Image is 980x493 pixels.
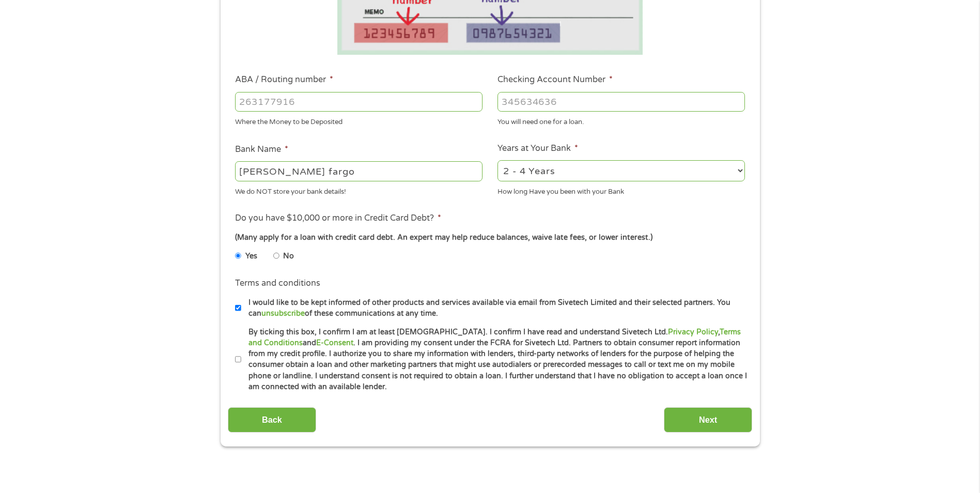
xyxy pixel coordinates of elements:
div: We do NOT store your bank details! [235,183,483,197]
a: Terms and Conditions [248,328,741,347]
label: No [283,251,294,262]
a: Privacy Policy [668,328,718,336]
label: I would like to be kept informed of other products and services available via email from Sivetech... [241,297,748,319]
input: 263177916 [235,92,483,112]
label: ABA / Routing number [235,74,333,85]
label: Yes [245,251,257,262]
div: (Many apply for a loan with credit card debt. An expert may help reduce balances, waive late fees... [235,232,744,243]
div: Where the Money to be Deposited [235,114,483,128]
div: How long Have you been with your Bank [497,183,745,197]
input: 345634636 [497,92,745,112]
a: E-Consent [316,338,353,347]
label: Bank Name [235,144,288,155]
input: Next [664,407,752,433]
a: unsubscribe [261,309,305,318]
div: You will need one for a loan. [497,114,745,128]
input: Back [228,407,316,433]
label: Terms and conditions [235,278,320,289]
label: Do you have $10,000 or more in Credit Card Debt? [235,213,441,224]
label: By ticking this box, I confirm I am at least [DEMOGRAPHIC_DATA]. I confirm I have read and unders... [241,327,748,393]
label: Years at Your Bank [497,143,578,154]
label: Checking Account Number [497,74,613,85]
